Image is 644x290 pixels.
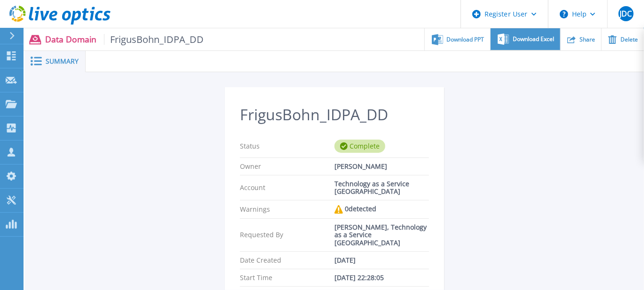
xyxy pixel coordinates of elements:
p: Requested By [240,224,334,246]
span: JDC [620,10,632,17]
p: Start Time [240,274,334,282]
span: Download Excel [513,36,554,42]
span: FrigusBohn_IDPA_DD [104,34,204,45]
h2: FrigusBohn_IDPA_DD [240,106,429,124]
p: Date Created [240,257,334,264]
div: Complete [334,140,385,153]
div: [PERSON_NAME] [334,163,429,170]
p: Account [240,180,334,195]
p: Owner [240,163,334,170]
div: Technology as a Service [GEOGRAPHIC_DATA] [334,180,429,195]
p: Data Domain [45,34,204,45]
span: Share [580,37,595,42]
div: 0 detected [334,205,429,214]
p: Status [240,140,334,153]
div: [DATE] [334,257,429,264]
span: Summary [46,58,79,65]
span: Delete [620,37,638,42]
span: Download PPT [447,37,485,42]
p: Warnings [240,205,334,214]
div: [PERSON_NAME], Technology as a Service [GEOGRAPHIC_DATA] [334,224,429,246]
div: [DATE] 22:28:05 [334,274,429,282]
